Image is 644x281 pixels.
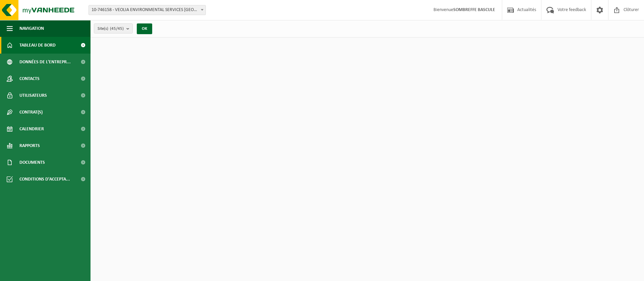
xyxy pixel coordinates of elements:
[110,26,124,31] count: (45/45)
[137,23,152,34] button: OK
[19,54,71,70] span: Données de l'entrepr...
[19,137,40,154] span: Rapports
[19,37,56,54] span: Tableau de bord
[89,5,206,15] span: 10-746158 - VEOLIA ENVIRONMENTAL SERVICES WALLONIE - GRÂCE-HOLLOGNE
[89,5,206,15] span: 10-746158 - VEOLIA ENVIRONMENTAL SERVICES WALLONIE - GRÂCE-HOLLOGNE
[19,104,43,121] span: Contrat(s)
[19,121,44,137] span: Calendrier
[19,20,44,37] span: Navigation
[453,7,495,12] strong: SOMBREFFE BASCULE
[94,23,133,33] button: Site(s)(45/45)
[19,171,70,188] span: Conditions d'accepta...
[98,24,124,34] span: Site(s)
[19,87,47,104] span: Utilisateurs
[19,154,45,171] span: Documents
[19,70,40,87] span: Contacts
